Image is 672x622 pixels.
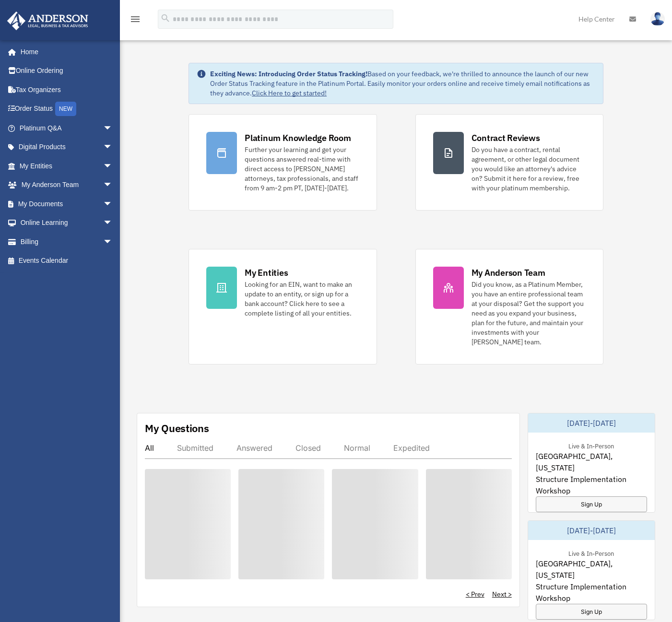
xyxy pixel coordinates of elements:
div: [DATE]-[DATE] [528,413,655,433]
span: [GEOGRAPHIC_DATA], [US_STATE] [536,450,647,473]
span: Structure Implementation Workshop [536,581,647,604]
span: arrow_drop_down [103,176,122,195]
div: Based on your feedback, we're thrilled to announce the launch of our new Order Status Tracking fe... [210,69,595,98]
a: Sign Up [536,604,647,620]
div: Closed [295,443,321,453]
a: Billingarrow_drop_down [7,232,127,251]
a: My Anderson Teamarrow_drop_down [7,176,127,195]
div: My Entities [245,267,288,279]
a: < Prev [466,589,484,599]
a: menu [130,17,141,25]
span: arrow_drop_down [103,194,122,214]
div: All [145,443,154,453]
div: NEW [55,102,76,116]
strong: Exciting News: Introducing Order Status Tracking! [210,70,367,78]
div: Live & In-Person [561,440,622,450]
a: Order StatusNEW [7,99,127,119]
div: My Questions [145,421,209,435]
a: Sign Up [536,496,647,512]
span: arrow_drop_down [103,138,122,157]
a: Contract Reviews Do you have a contract, rental agreement, or other legal document you would like... [415,114,603,211]
div: Do you have a contract, rental agreement, or other legal document you would like an attorney's ad... [472,145,586,193]
div: Did you know, as a Platinum Member, you have an entire professional team at your disposal? Get th... [472,280,586,347]
div: My Anderson Team [472,267,545,279]
a: Click Here to get started! [252,89,327,97]
div: Platinum Knowledge Room [245,132,351,144]
a: Online Learningarrow_drop_down [7,213,127,233]
a: Events Calendar [7,251,127,270]
a: My Anderson Team Did you know, as a Platinum Member, you have an entire professional team at your... [415,249,603,364]
a: My Entities Looking for an EIN, want to make an update to an entity, or sign up for a bank accoun... [189,249,377,364]
div: Expedited [393,443,430,453]
span: arrow_drop_down [103,232,122,252]
div: Further your learning and get your questions answered real-time with direct access to [PERSON_NAM... [245,145,359,193]
a: Online Ordering [7,61,127,81]
div: Normal [344,443,370,453]
div: Live & In-Person [561,548,622,558]
i: menu [130,13,141,25]
div: Answered [236,443,272,453]
span: Structure Implementation Workshop [536,473,647,496]
span: arrow_drop_down [103,213,122,233]
i: search [160,13,171,23]
img: Anderson Advisors Platinum Portal [4,12,91,30]
div: [DATE]-[DATE] [528,521,655,540]
a: Platinum Knowledge Room Further your learning and get your questions answered real-time with dire... [189,114,377,211]
div: Looking for an EIN, want to make an update to an entity, or sign up for a bank account? Click her... [245,280,359,318]
a: My Entitiesarrow_drop_down [7,156,127,176]
a: My Documentsarrow_drop_down [7,194,127,213]
span: arrow_drop_down [103,118,122,138]
a: Digital Productsarrow_drop_down [7,138,127,157]
span: [GEOGRAPHIC_DATA], [US_STATE] [536,558,647,581]
a: Tax Organizers [7,80,127,99]
a: Platinum Q&Aarrow_drop_down [7,118,127,138]
a: Home [7,42,122,61]
a: Next > [492,589,512,599]
span: arrow_drop_down [103,156,122,176]
div: Contract Reviews [472,132,540,144]
img: User Pic [650,12,665,26]
div: Submitted [177,443,213,453]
